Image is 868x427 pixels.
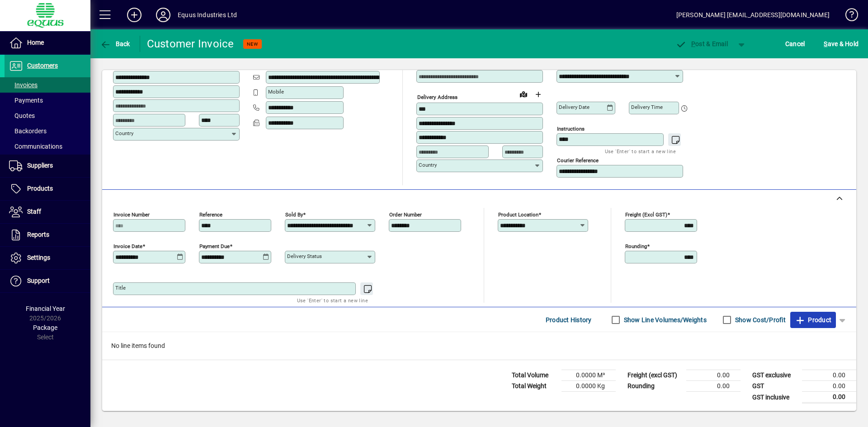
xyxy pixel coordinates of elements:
button: Back [98,36,132,52]
mat-label: Reference [199,211,222,218]
span: Support [27,277,50,284]
td: 0.0000 Kg [561,381,616,392]
mat-hint: Use 'Enter' to start a new line [605,146,676,156]
button: Product [790,312,836,328]
mat-label: Payment due [199,243,230,249]
span: Staff [27,208,41,215]
a: Settings [5,247,90,269]
span: Financial Year [26,305,65,312]
mat-hint: Use 'Enter' to start a new line [297,295,368,305]
span: S [824,40,827,47]
td: 0.00 [802,381,856,392]
mat-label: Delivery date [559,104,590,110]
td: 0.00 [802,370,856,381]
mat-label: Invoice number [113,211,150,218]
mat-label: Rounding [625,243,647,249]
a: Payments [5,93,90,108]
mat-label: Delivery status [287,253,322,259]
a: Suppliers [5,155,90,177]
span: Suppliers [27,162,53,169]
span: ost & Email [675,40,728,47]
td: GST [748,381,802,392]
span: P [691,40,695,47]
a: Invoices [5,77,90,93]
a: Home [5,32,90,54]
mat-label: Product location [498,211,538,218]
td: Total Volume [507,370,561,381]
td: Rounding [623,381,686,392]
span: Back [100,40,130,47]
span: Cancel [785,37,805,51]
button: Profile [149,7,178,23]
button: Choose address [531,87,545,102]
a: Communications [5,139,90,154]
span: Product [795,313,831,327]
mat-label: Order number [389,211,422,218]
mat-label: Country [115,130,133,136]
div: [PERSON_NAME] [EMAIL_ADDRESS][DOMAIN_NAME] [676,8,830,22]
app-page-header-button: Back [90,36,140,52]
mat-label: Invoice date [113,243,142,249]
a: Support [5,270,90,292]
span: Quotes [9,112,35,119]
td: 0.00 [686,381,741,392]
span: Communications [9,143,62,150]
td: Total Weight [507,381,561,392]
button: Post & Email [671,36,732,52]
button: Save & Hold [821,36,861,52]
mat-label: Sold by [285,211,303,218]
a: Quotes [5,108,90,123]
div: Customer Invoice [147,37,234,51]
mat-label: Delivery time [631,104,663,110]
button: Cancel [783,36,807,52]
span: NEW [247,41,258,47]
span: Product History [546,313,592,327]
mat-label: Instructions [557,126,585,132]
td: 0.00 [802,392,856,403]
a: Backorders [5,123,90,139]
span: ave & Hold [824,37,859,51]
span: Invoices [9,81,38,89]
div: No line items found [102,332,856,360]
td: GST exclusive [748,370,802,381]
mat-label: Freight (excl GST) [625,211,667,218]
div: Equus Industries Ltd [178,8,237,22]
a: Staff [5,201,90,223]
span: Customers [27,62,58,69]
a: Reports [5,224,90,246]
mat-label: Country [419,162,437,168]
span: Home [27,39,44,46]
span: Payments [9,97,43,104]
span: Backorders [9,127,47,135]
label: Show Cost/Profit [733,315,786,324]
mat-label: Courier Reference [557,157,599,164]
button: Copy to Delivery address [227,56,242,70]
a: View on map [516,87,531,101]
a: Products [5,178,90,200]
span: Reports [27,231,49,238]
label: Show Line Volumes/Weights [622,315,707,324]
td: 0.0000 M³ [561,370,616,381]
a: Knowledge Base [839,2,857,31]
span: Products [27,185,53,192]
button: Product History [542,312,595,328]
mat-label: Title [115,285,126,291]
span: Settings [27,254,50,261]
td: GST inclusive [748,392,802,403]
button: Add [120,7,149,23]
span: Package [33,324,57,331]
td: Freight (excl GST) [623,370,686,381]
td: 0.00 [686,370,741,381]
mat-label: Mobile [268,89,284,95]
